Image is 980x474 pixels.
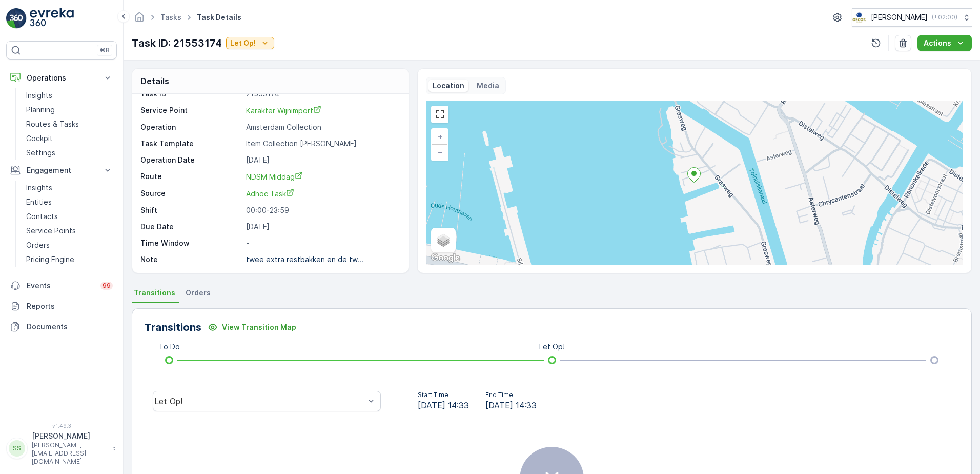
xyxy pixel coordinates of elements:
p: View Transition Map [222,322,296,332]
a: Orders [22,238,117,252]
img: logo [6,8,27,29]
p: Operation Date [140,155,242,165]
p: [PERSON_NAME][EMAIL_ADDRESS][DOMAIN_NAME] [32,441,108,466]
a: Tasks [160,13,181,22]
p: Note [140,254,242,265]
p: [DATE] [246,155,398,165]
div: SS [9,440,25,457]
p: Actions [924,38,951,48]
img: basis-logo_rgb2x.png [852,12,867,23]
p: twee extra restbakken en de tw... [246,255,363,264]
a: Routes & Tasks [22,117,117,131]
p: Time Window [140,238,242,248]
p: Amsterdam Collection [246,122,398,132]
a: View Fullscreen [432,107,447,122]
a: Settings [22,146,117,160]
p: Settings [26,148,55,158]
p: Service Points [26,226,76,236]
p: ( +02:00 ) [932,13,957,22]
a: Open this area in Google Maps (opens a new window) [428,251,462,265]
p: [DATE] [246,222,398,232]
a: Insights [22,181,117,195]
span: Karakter Wijnimport [246,106,321,115]
p: 21553174 [246,89,398,99]
span: − [438,148,443,156]
a: Zoom Out [432,145,447,160]
p: Routes & Tasks [26,119,79,129]
p: Details [140,75,169,87]
button: Engagement [6,160,117,181]
p: Operation [140,122,242,132]
p: Operations [27,73,96,83]
span: Adhoc Task [246,189,294,198]
p: Entities [26,197,52,207]
p: - [246,238,398,248]
p: Service Point [140,105,242,116]
a: Events99 [6,275,117,296]
a: Insights [22,88,117,103]
p: 99 [103,282,111,290]
p: [PERSON_NAME] [871,12,928,23]
a: Reports [6,296,117,317]
p: Due Date [140,222,242,232]
a: Entities [22,195,117,209]
p: Task Template [140,139,242,149]
a: Pricing Engine [22,252,117,267]
a: Adhoc Task [246,188,398,199]
p: Engagement [27,165,96,175]
img: logo_light-DOdMpM7g.png [30,8,74,29]
p: Contacts [26,211,58,222]
p: Pricing Engine [26,254,74,265]
span: [DATE] 14:33 [418,399,469,411]
p: Insights [26,183,52,193]
span: NDSM Middag [246,172,303,181]
p: Transitions [145,320,201,335]
a: Service Points [22,224,117,238]
span: Transitions [134,288,175,298]
button: Actions [917,35,972,51]
span: v 1.49.3 [6,423,117,429]
p: Cockpit [26,133,53,144]
span: [DATE] 14:33 [485,399,537,411]
span: Task Details [195,12,243,23]
a: Contacts [22,209,117,224]
a: Cockpit [22,131,117,146]
p: Documents [27,322,113,332]
p: To Do [159,342,180,352]
p: Shift [140,205,242,215]
a: Zoom In [432,129,447,145]
p: Task ID [140,89,242,99]
p: Let Op! [539,342,565,352]
p: Insights [26,90,52,101]
p: Reports [27,301,113,311]
p: Let Op! [230,38,256,48]
p: Events [27,281,94,291]
span: Orders [186,288,211,298]
a: NDSM Middag [246,171,398,182]
img: Google [428,251,462,265]
div: Let Op! [154,397,365,406]
p: ⌘B [99,46,110,54]
p: Location [433,81,464,91]
p: Planning [26,105,55,115]
p: Media [477,81,499,91]
p: Source [140,188,242,199]
p: End Time [485,391,537,399]
button: Operations [6,68,117,88]
p: [PERSON_NAME] [32,431,108,441]
p: Orders [26,240,50,250]
span: + [438,132,442,141]
a: Planning [22,103,117,117]
a: Layers [432,229,455,251]
a: Documents [6,317,117,337]
p: Start Time [418,391,469,399]
button: SS[PERSON_NAME][PERSON_NAME][EMAIL_ADDRESS][DOMAIN_NAME] [6,431,117,466]
p: Route [140,171,242,182]
button: Let Op! [226,37,274,49]
button: View Transition Map [201,319,302,335]
p: 00:00-23:59 [246,205,398,215]
a: Homepage [134,15,145,24]
a: Karakter Wijnimport [246,105,398,116]
p: Item Collection [PERSON_NAME] [246,139,398,149]
p: Task ID: 21553174 [132,35,222,51]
